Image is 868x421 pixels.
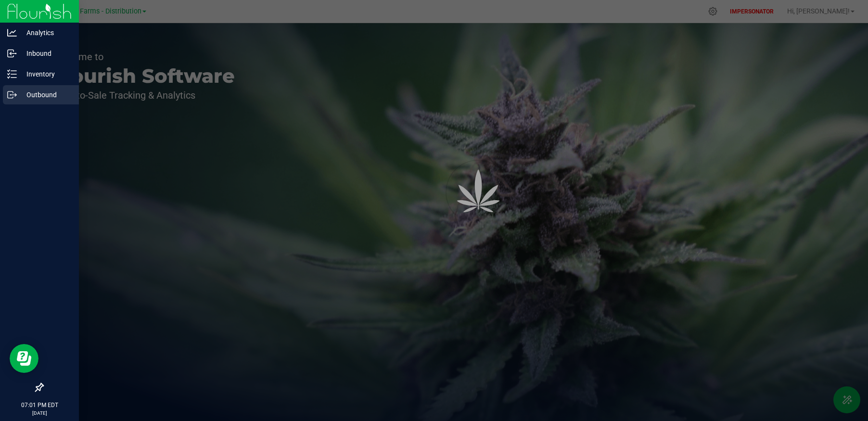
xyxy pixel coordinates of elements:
p: 07:01 PM EDT [4,401,75,409]
iframe: Resource center [10,344,38,373]
inline-svg: Outbound [7,90,17,100]
inline-svg: Inbound [7,49,17,58]
p: Analytics [17,27,75,38]
p: Inventory [17,68,75,80]
p: Outbound [17,89,75,101]
inline-svg: Analytics [7,28,17,38]
p: Inbound [17,48,75,59]
inline-svg: Inventory [7,69,17,79]
p: [DATE] [4,409,75,417]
